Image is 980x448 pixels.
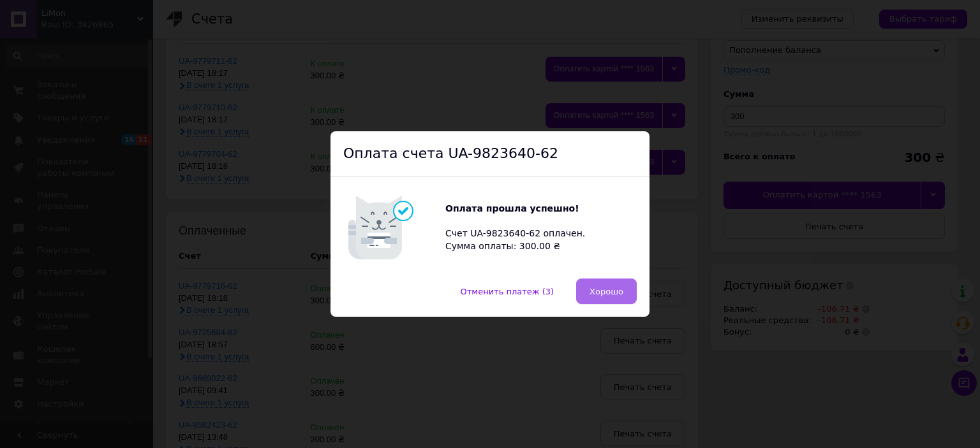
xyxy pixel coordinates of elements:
button: Отменить платеж (3) [447,278,568,304]
span: Отменить платеж (3) [461,287,554,296]
span: Хорошо [590,287,623,296]
img: Котик говорит: Оплата прошла успешно! [343,189,445,266]
b: Оплата прошла успешно! [445,203,579,213]
button: Хорошо [576,278,637,304]
div: Счет UA-9823640-62 оплачен. Сумма оплаты: 300.00 ₴ [445,203,598,252]
div: Оплата счета UA-9823640-62 [330,131,650,177]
